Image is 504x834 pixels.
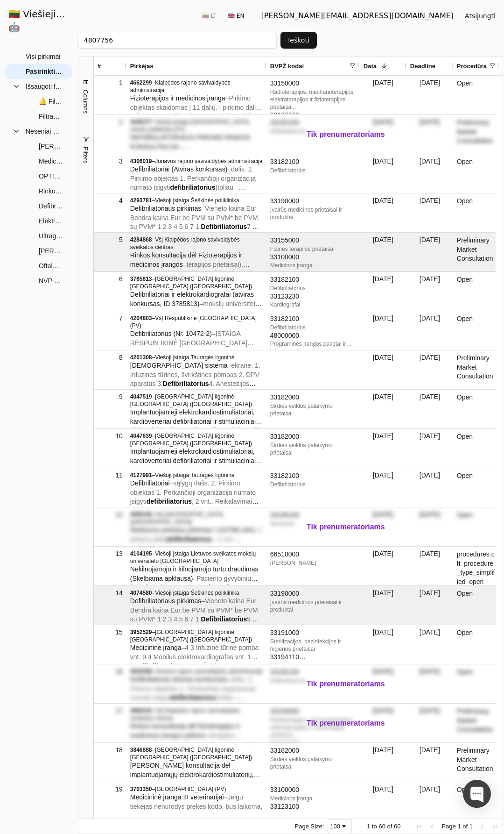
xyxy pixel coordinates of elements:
[130,276,252,290] span: [GEOGRAPHIC_DATA] ligoninė [GEOGRAPHIC_DATA] ([GEOGRAPHIC_DATA])
[406,468,453,507] div: [DATE]
[453,390,500,428] div: Open
[270,628,356,638] div: 33191000
[453,193,500,232] div: Open
[270,739,356,748] div: 33100000
[360,782,406,821] div: [DATE]
[453,429,500,468] div: Open
[469,823,473,830] span: 1
[130,479,170,487] span: Defibriliatoriai
[360,429,406,468] div: [DATE]
[270,559,356,567] div: [PERSON_NAME]
[98,704,123,718] div: 17
[406,782,453,821] div: [DATE]
[406,311,453,350] div: [DATE]
[453,704,500,742] div: Preliminary Market Consultation
[378,823,385,830] span: 60
[387,823,392,830] span: of
[406,625,453,664] div: [DATE]
[39,274,63,288] span: NVP-73422 Universalus echoskopas (Atviras tarptautinis pirkimas)
[130,644,259,670] span: 4 3 Infuzinė tūrinė pompa vnt. 9 4 Mobilus elektrokardiografas vnt. 1 5
[270,275,356,285] div: 33182100
[360,193,406,232] div: [DATE]
[130,589,263,597] div: –
[270,402,356,417] div: Širdies veiklos palaikymo prietaisai
[130,354,152,361] span: 4201308
[130,498,259,514] span: , 2 vnt.. Reikalavimai pirkimo objektui
[130,511,152,518] span: 4095155
[130,511,263,526] div: –
[491,823,499,830] div: Last Page
[130,565,259,582] span: Nekilnojamojo ir kilnojamojo turto draudimas (Skelbiama apklausa)
[130,550,263,565] div: –
[130,668,263,675] div: –
[453,154,500,193] div: Open
[39,259,63,273] span: Oftalmologijos įranga (Fakoemulsifikatorius, Retinografas, Tonometras)
[406,272,453,311] div: [DATE]
[130,433,152,439] span: 4047639
[130,676,256,701] span: dalis. 2. Pirkimo objektas 1. Perkančioji organizacija numato įsigyti
[360,664,406,703] div: [DATE]
[261,10,454,21] div: [PERSON_NAME][EMAIL_ADDRESS][DOMAIN_NAME]
[270,128,356,135] div: Defibriliatorius
[130,597,202,605] span: Defibriliatoriaus pirkimas
[406,507,453,546] div: [DATE]
[82,147,89,163] span: Filters
[155,197,239,204] span: Viešoji įstaiga Šeškinės poliklinika
[130,79,152,86] span: 4662299
[130,629,252,643] span: [GEOGRAPHIC_DATA] ligoninė [GEOGRAPHIC_DATA] ([GEOGRAPHIC_DATA])
[130,676,228,683] span: Defibriliatoriai (Atviras konkursas)
[453,586,500,625] div: Open
[130,550,152,557] span: 4104195
[130,707,263,722] div: –
[130,544,255,570] span: bei komplektuojamos dalys turi būti naujos, ne senesnės kaip 2024 m. gamybos. Būtina 16
[453,350,500,389] div: Preliminary Market Consultation
[130,119,152,125] span: 4446377
[270,301,356,308] div: Kardiografai
[406,429,453,468] div: [DATE]
[453,782,500,821] div: Open
[130,707,240,721] span: Všį Klaipėdos rajono savivaldybės sveikatos centras
[155,158,262,164] span: Jonavos rajono savivaldybės administracija
[98,429,123,443] div: 10
[147,498,192,505] span: defibriliatorius
[130,662,235,679] span: vnt. 1 6 Šaldytuvas medikamentams vnt
[39,139,63,153] span: [PERSON_NAME] konsultacija dėl medicininės įrangos ([MEDICAL_DATA] kameros)
[98,351,123,364] div: 8
[130,544,176,552] span: Defibriliatorius
[270,802,356,812] div: 33123100
[26,50,60,64] span: Visi pirkimai
[270,206,356,221] div: Įvairūs medicinos prietaisai ir produktai
[270,340,356,348] div: Programinės įrangos paketai ir informacinės sistemos
[270,638,356,653] div: Sterilizacijos, dezinfekcijos ir higienos prietaisai
[270,262,356,269] div: Medicinos įranga
[360,350,406,389] div: [DATE]
[130,94,225,102] span: Fizioterapijos ir medicinos įranga
[130,197,152,204] span: 4293781
[26,79,63,93] span: Išsaugoti filtrai
[270,314,356,324] div: 33182100
[130,158,152,164] span: 4306019
[134,662,180,670] span: Defibriliatorius
[130,479,262,542] span: – –
[478,823,486,830] div: Next Page
[360,311,406,350] div: [DATE]
[170,184,215,191] span: defibriliatorius
[270,79,356,88] div: 33150000
[98,469,123,482] div: 11
[453,625,500,664] div: Open
[39,244,63,258] span: [PERSON_NAME] konsultacija dėl ultragarsinio aparato daviklio pirkimo
[130,197,263,204] div: –
[201,615,247,623] span: Defibriliatorius
[130,432,263,447] div: –
[360,507,406,546] div: [DATE]
[270,432,356,442] div: 33182000
[406,664,453,703] div: [DATE]
[130,526,262,543] span: 1 pirkimo dalis
[270,746,356,756] div: 33182000
[98,312,123,325] div: 7
[130,707,152,714] span: 3860232
[155,354,234,361] span: Viešoji įstaiga Tauragės ligoninė
[130,393,252,407] span: [GEOGRAPHIC_DATA] ligoninė [GEOGRAPHIC_DATA] ([GEOGRAPHIC_DATA])
[453,311,500,350] div: Open
[406,76,453,114] div: [DATE]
